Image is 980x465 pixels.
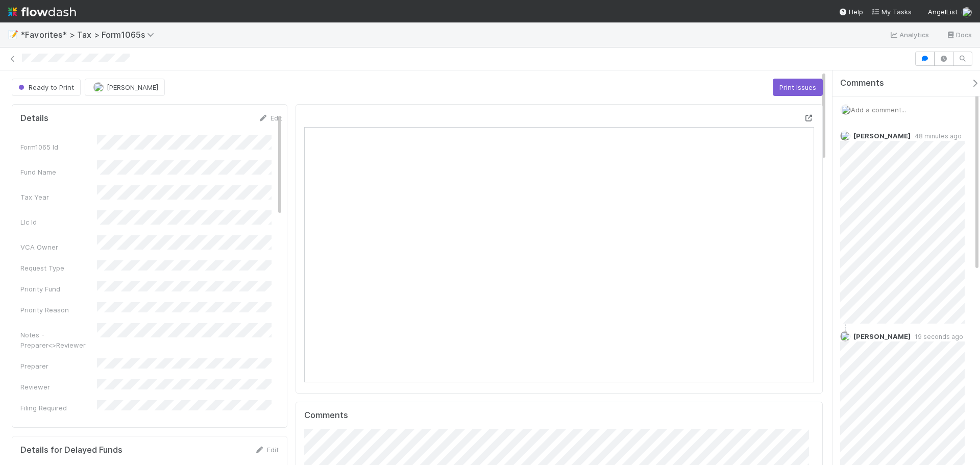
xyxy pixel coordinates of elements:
span: [PERSON_NAME] [107,83,158,91]
div: Priority Reason [20,305,97,315]
a: Docs [946,29,972,41]
div: Form1065 Id [20,142,97,152]
h5: Comments [304,410,814,421]
a: Edit [255,446,279,454]
div: Tax Year [20,192,97,202]
div: Request Type [20,263,97,273]
a: My Tasks [871,7,912,17]
div: Priority Fund [20,284,97,294]
img: logo-inverted-e16ddd16eac7371096b0.svg [8,3,76,20]
img: avatar_cfa6ccaa-c7d9-46b3-b608-2ec56ecf97ad.png [841,105,851,115]
div: Fund Name [20,167,97,177]
span: Add a comment... [851,106,906,114]
button: [PERSON_NAME] [85,79,165,96]
div: Filing Required [20,403,97,413]
div: VCA Owner [20,242,97,252]
div: Llc Id [20,217,97,227]
img: avatar_cfa6ccaa-c7d9-46b3-b608-2ec56ecf97ad.png [93,82,104,92]
img: avatar_cfa6ccaa-c7d9-46b3-b608-2ec56ecf97ad.png [840,131,850,141]
span: [PERSON_NAME] [853,132,911,140]
a: Analytics [889,29,929,41]
img: avatar_cfa6ccaa-c7d9-46b3-b608-2ec56ecf97ad.png [962,7,972,17]
span: Comments [840,78,884,88]
div: Preparer [20,361,97,371]
span: *Favorites* > Tax > Form1065s [20,30,159,40]
button: Print Issues [773,79,823,96]
span: 📝 [8,30,18,39]
img: avatar_37569647-1c78-4889-accf-88c08d42a236.png [840,331,850,341]
a: Edit [258,114,282,122]
h5: Details [20,113,48,124]
span: 48 minutes ago [911,132,962,140]
h5: Details for Delayed Funds [20,445,122,455]
div: Notes - Preparer<>Reviewer [20,330,97,350]
div: Reviewer [20,382,97,392]
div: Help [839,7,863,17]
span: My Tasks [871,8,912,16]
span: [PERSON_NAME] [853,332,911,340]
span: 19 seconds ago [911,333,963,340]
span: AngelList [928,8,958,16]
